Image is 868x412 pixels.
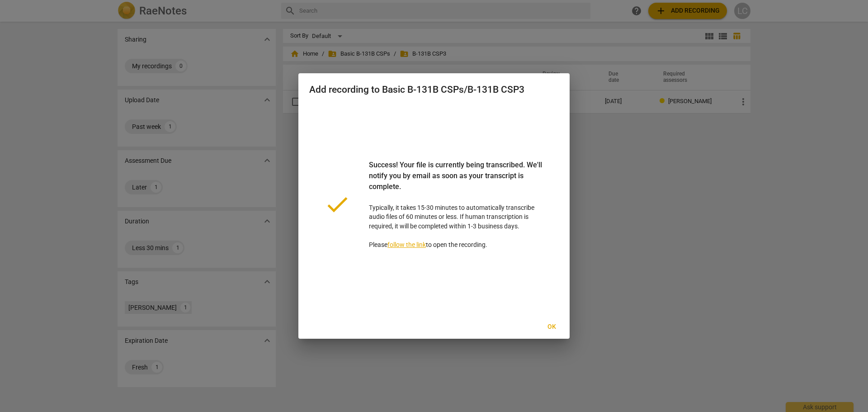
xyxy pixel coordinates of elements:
[537,319,566,335] button: Ok
[544,322,559,331] span: Ok
[387,241,426,248] a: follow the link
[309,84,559,95] h2: Add recording to Basic B-131B CSPs/B-131B CSP3
[324,191,351,218] span: done
[369,160,544,203] div: Success! Your file is currently being transcribed. We'll notify you by email as soon as your tran...
[369,160,544,250] p: Typically, it takes 15-30 minutes to automatically transcribe audio files of 60 minutes or less. ...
